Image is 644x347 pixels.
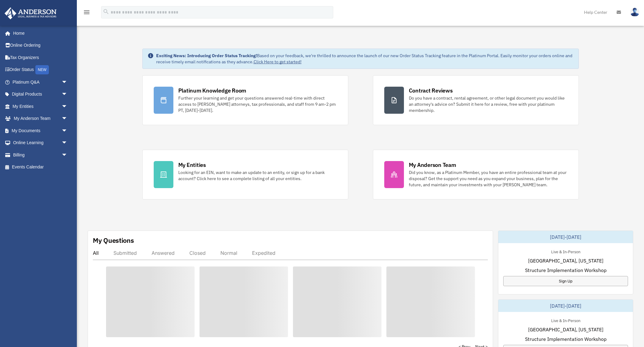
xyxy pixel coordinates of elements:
[4,88,77,101] a: Digital Productsarrow_drop_down
[546,317,585,323] div: Live & In-Person
[4,137,77,149] a: Online Learningarrow_drop_down
[528,257,603,264] span: [GEOGRAPHIC_DATA], [US_STATE]
[61,100,74,113] span: arrow_drop_down
[4,124,77,137] a: My Documentsarrow_drop_down
[83,11,90,16] a: menu
[4,39,77,52] a: Online Ordering
[4,27,74,39] a: Home
[113,250,137,256] div: Submitted
[409,87,453,94] div: Contract Reviews
[178,161,206,169] div: My Entities
[498,231,633,243] div: [DATE]-[DATE]
[4,64,77,76] a: Order StatusNEW
[152,250,175,256] div: Answered
[178,169,337,182] div: Looking for an EIN, want to make an update to an entity, or sign up for a bank account? Click her...
[373,150,579,199] a: My Anderson Team Did you know, as a Platinum Member, you have an entire professional team at your...
[4,76,77,88] a: Platinum Q&Aarrow_drop_down
[546,248,585,254] div: Live & In-Person
[93,250,99,256] div: All
[409,161,456,169] div: My Anderson Team
[4,112,77,125] a: My Anderson Teamarrow_drop_down
[525,335,606,343] span: Structure Implementation Workshop
[142,75,348,125] a: Platinum Knowledge Room Further your learning and get your questions answered real-time with dire...
[35,65,49,74] div: NEW
[409,95,567,113] div: Do you have a contract, rental agreement, or other legal document you would like an attorney's ad...
[498,300,633,312] div: [DATE]-[DATE]
[142,150,348,199] a: My Entities Looking for an EIN, want to make an update to an entity, or sign up for a bank accoun...
[4,100,77,112] a: My Entitiesarrow_drop_down
[252,250,275,256] div: Expedited
[503,276,628,286] a: Sign Up
[178,95,337,113] div: Further your learning and get your questions answered real-time with direct access to [PERSON_NAM...
[373,75,579,125] a: Contract Reviews Do you have a contract, rental agreement, or other legal document you would like...
[83,9,90,16] i: menu
[3,7,58,19] img: Anderson Advisors Platinum Portal
[61,137,74,149] span: arrow_drop_down
[220,250,237,256] div: Normal
[61,112,74,125] span: arrow_drop_down
[156,53,574,65] div: Based on your feedback, we're thrilled to announce the launch of our new Order Status Tracking fe...
[528,326,603,333] span: [GEOGRAPHIC_DATA], [US_STATE]
[4,149,77,161] a: Billingarrow_drop_down
[61,76,74,89] span: arrow_drop_down
[525,266,606,274] span: Structure Implementation Workshop
[61,88,74,101] span: arrow_drop_down
[254,59,302,65] a: Click Here to get started!
[61,149,74,161] span: arrow_drop_down
[189,250,206,256] div: Closed
[103,8,109,15] i: search
[61,124,74,137] span: arrow_drop_down
[93,236,134,245] div: My Questions
[409,169,567,188] div: Did you know, as a Platinum Member, you have an entire professional team at your disposal? Get th...
[4,161,77,173] a: Events Calendar
[156,53,257,58] strong: Exciting News: Introducing Order Status Tracking!
[4,51,77,64] a: Tax Organizers
[178,87,247,94] div: Platinum Knowledge Room
[630,8,639,17] img: User Pic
